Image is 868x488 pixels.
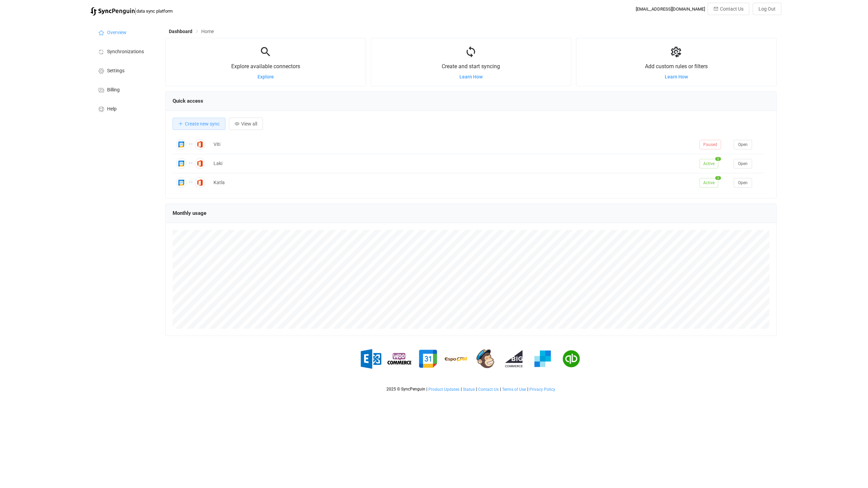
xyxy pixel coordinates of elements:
[426,387,427,391] span: |
[636,6,705,12] div: [EMAIL_ADDRESS][DOMAIN_NAME]
[136,9,173,14] span: data sync platform
[107,68,124,74] span: Settings
[169,29,214,34] div: Breadcrumb
[428,387,459,392] span: Product Updates
[201,29,214,34] span: Home
[500,387,501,391] span: |
[90,61,159,80] a: Settings
[135,6,136,16] span: |
[753,3,781,15] button: Log Out
[502,387,526,392] a: Terms of Use
[461,387,462,391] span: |
[502,347,526,371] img: big-commerce.png
[445,347,469,371] img: espo-crm.png
[90,6,173,16] a: |data sync platform
[185,121,220,127] span: Create new sync
[90,99,159,118] a: Help
[428,387,460,392] a: Product Updates
[665,74,688,79] a: Learn How
[90,80,159,99] a: Billing
[476,387,477,391] span: |
[90,42,159,61] a: Synchronizations
[708,3,749,15] button: Contact Us
[478,387,499,392] span: Contact Us
[241,121,257,127] span: View all
[173,98,203,104] span: Quick access
[645,63,708,70] span: Add custom rules or filters
[107,87,120,93] span: Billing
[759,6,776,12] span: Log Out
[459,74,483,79] a: Learn How
[107,49,144,55] span: Synchronizations
[527,387,528,391] span: |
[529,387,555,392] span: Privacy Policy
[359,347,383,371] img: exchange.png
[90,23,159,42] a: Overview
[442,63,500,70] span: Create and start syncing
[169,29,192,34] span: Dashboard
[107,106,117,112] span: Help
[173,118,225,130] button: Create new sync
[231,63,300,70] span: Explore available connectors
[387,347,411,371] img: woo-commerce.png
[173,210,206,216] span: Monthly usage
[386,387,425,391] span: 2025 © SyncPenguin
[90,7,135,16] img: syncpenguin.svg
[529,387,556,392] a: Privacy Policy
[473,347,497,371] img: mailchimp.png
[478,387,499,392] a: Contact Us
[107,30,127,35] span: Overview
[463,387,475,392] span: Status
[559,347,583,371] img: quickbooks.png
[416,347,440,371] img: google.png
[502,387,526,392] span: Terms of Use
[258,74,274,79] a: Explore
[229,118,263,130] button: View all
[462,387,475,392] a: Status
[531,347,555,371] img: sendgrid.png
[720,6,744,12] span: Contact Us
